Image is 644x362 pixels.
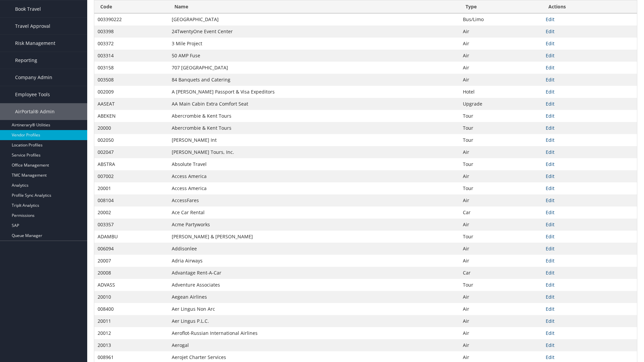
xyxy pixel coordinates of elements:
td: Air [460,62,542,74]
a: Edit [546,342,554,348]
td: 003158 [94,62,168,74]
td: Air [460,74,542,86]
td: 003508 [94,74,168,86]
td: 008400 [94,303,168,315]
a: Edit [546,354,554,360]
span: Risk Management [15,35,55,52]
td: Air [460,50,542,62]
a: Edit [546,221,554,228]
a: Edit [546,125,554,131]
td: 003314 [94,50,168,62]
td: AASEAT [94,98,168,110]
td: Abercrombie & Kent Tours [168,110,460,122]
a: Edit [546,282,554,288]
td: Tour [460,110,542,122]
td: ABSTRA [94,158,168,170]
a: Edit [546,64,554,71]
td: 20011 [94,315,168,327]
span: Book Travel [15,1,41,17]
a: Edit [546,209,554,216]
td: Car [460,206,542,219]
td: Access America [168,182,460,194]
a: Edit [546,161,554,167]
td: Aerogal [168,339,460,351]
a: Edit [546,306,554,312]
td: 50 AMP Fuse [168,50,460,62]
td: 20012 [94,327,168,339]
td: 3 Mile Project [168,38,460,50]
td: Aer Lingus P.L.C. [168,315,460,327]
td: Adria Airways [168,255,460,267]
td: Tour [460,134,542,146]
td: [PERSON_NAME] Tours, Inc. [168,146,460,158]
td: A [PERSON_NAME] Passport & Visa Expeditors [168,86,460,98]
a: Edit [546,318,554,324]
td: 003390222 [94,13,168,25]
td: [GEOGRAPHIC_DATA] [168,13,460,25]
td: [PERSON_NAME] Int [168,134,460,146]
span: Employee Tools [15,86,50,103]
a: Edit [546,137,554,143]
td: 707 [GEOGRAPHIC_DATA] [168,62,460,74]
td: Tour [460,182,542,194]
td: Air [460,38,542,50]
td: Tour [460,231,542,243]
a: Edit [546,257,554,264]
td: Abercrombie & Kent Tours [168,122,460,134]
a: Edit [546,28,554,35]
a: Edit [546,149,554,155]
td: Air [460,170,542,182]
td: 006094 [94,243,168,255]
th: Code: activate to sort column ascending [94,0,168,13]
td: Air [460,339,542,351]
td: 003357 [94,219,168,231]
a: Edit [546,173,554,179]
td: Air [460,255,542,267]
td: 20000 [94,122,168,134]
td: 20001 [94,182,168,194]
td: Access America [168,170,460,182]
th: Name: activate to sort column descending [168,0,460,13]
td: Air [460,327,542,339]
td: Addisonlee [168,243,460,255]
a: Edit [546,76,554,83]
a: Edit [546,88,554,95]
a: Edit [546,197,554,203]
td: Tour [460,122,542,134]
a: Edit [546,101,554,107]
span: Travel Approval [15,18,50,35]
td: Ace Car Rental [168,206,460,219]
td: 20013 [94,339,168,351]
a: Edit [546,113,554,119]
span: AirPortal® Admin [15,103,55,120]
td: ADVASS [94,279,168,291]
td: Adventure Associates [168,279,460,291]
td: AA Main Cabin Extra Comfort Seat [168,98,460,110]
a: Edit [546,233,554,240]
td: Aeroflot-Russian International Airlines [168,327,460,339]
td: ABEKEN [94,110,168,122]
td: Air [460,303,542,315]
td: 003398 [94,25,168,38]
td: Bus/Limo [460,13,542,25]
a: Edit [546,185,554,191]
td: [PERSON_NAME] & [PERSON_NAME] [168,231,460,243]
td: AccessFares [168,194,460,206]
a: Edit [546,16,554,22]
td: 002047 [94,146,168,158]
td: Aegean Airlines [168,291,460,303]
td: Air [460,291,542,303]
a: Edit [546,52,554,59]
td: 002050 [94,134,168,146]
span: Company Admin [15,69,52,86]
td: Advantage Rent-A-Car [168,267,460,279]
td: Hotel [460,86,542,98]
a: Edit [546,40,554,47]
td: Tour [460,158,542,170]
td: 20007 [94,255,168,267]
a: Edit [546,245,554,252]
td: 20002 [94,206,168,219]
td: 24TwentyOne Event Center [168,25,460,38]
span: Reporting [15,52,37,69]
td: Air [460,243,542,255]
